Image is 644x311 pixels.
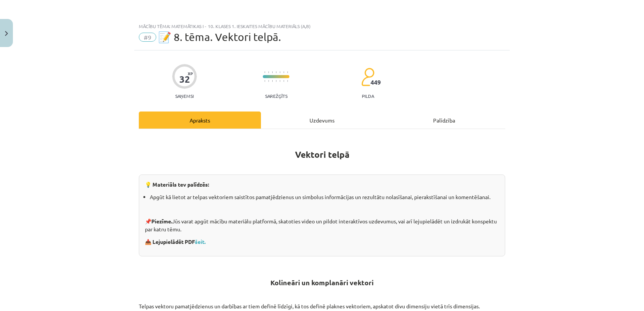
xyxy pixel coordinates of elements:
img: icon-short-line-57e1e144782c952c97e751825c79c345078a6d821885a25fce030b3d8c18986b.svg [280,71,280,73]
div: Uzdevums [261,112,383,129]
strong: Piezīme. [151,218,172,225]
img: icon-short-line-57e1e144782c952c97e751825c79c345078a6d821885a25fce030b3d8c18986b.svg [272,80,273,82]
span: XP [188,71,193,75]
div: 32 [179,74,190,85]
img: icon-short-line-57e1e144782c952c97e751825c79c345078a6d821885a25fce030b3d8c18986b.svg [280,80,280,82]
img: icon-close-lesson-0947bae3869378f0d4975bcd49f059093ad1ed9edebbc8119c70593378902aed.svg [5,31,8,36]
a: šeit. [195,238,206,245]
span: 449 [371,79,381,86]
b: Kolineāri un komplanāri vektori [270,278,374,287]
p: 📌 Jūs varat apgūt mācību materiālu platformā, skatoties video un pildot interaktīvos uzdevumus, v... [145,217,499,233]
span: 📝 8. tēma. Vektori telpā. [158,31,281,43]
strong: 📥 Lejupielādēt PDF [145,238,207,245]
p: Saņemsi [172,93,197,99]
strong: Vektori telpā [295,149,349,160]
img: icon-short-line-57e1e144782c952c97e751825c79c345078a6d821885a25fce030b3d8c18986b.svg [272,71,273,73]
div: Palīdzība [383,112,505,129]
img: icon-short-line-57e1e144782c952c97e751825c79c345078a6d821885a25fce030b3d8c18986b.svg [287,80,288,82]
li: Apgūt kā lietot ar telpas vektoriem saistītos pamatjēdzienus un simbolus informācijas un rezultāt... [150,193,499,201]
img: icon-short-line-57e1e144782c952c97e751825c79c345078a6d821885a25fce030b3d8c18986b.svg [276,71,276,73]
img: icon-short-line-57e1e144782c952c97e751825c79c345078a6d821885a25fce030b3d8c18986b.svg [283,80,284,82]
div: Mācību tēma: Matemātikas i - 10. klases 1. ieskaites mācību materiāls (a,b) [139,24,505,29]
p: pilda [362,93,374,99]
img: icon-short-line-57e1e144782c952c97e751825c79c345078a6d821885a25fce030b3d8c18986b.svg [268,80,269,82]
img: icon-short-line-57e1e144782c952c97e751825c79c345078a6d821885a25fce030b3d8c18986b.svg [264,80,265,82]
p: Telpas vektoru pamatjēdzienus un darbības ar tiem definē līdzīgi, kā tos definē plaknes vektoriem... [139,302,505,310]
p: Sarežģīts [265,93,287,99]
img: icon-short-line-57e1e144782c952c97e751825c79c345078a6d821885a25fce030b3d8c18986b.svg [264,71,265,73]
img: students-c634bb4e5e11cddfef0936a35e636f08e4e9abd3cc4e673bd6f9a4125e45ecb1.svg [361,68,374,86]
img: icon-short-line-57e1e144782c952c97e751825c79c345078a6d821885a25fce030b3d8c18986b.svg [268,71,269,73]
img: icon-short-line-57e1e144782c952c97e751825c79c345078a6d821885a25fce030b3d8c18986b.svg [283,71,284,73]
div: Apraksts [139,112,261,129]
span: #9 [139,33,156,42]
img: icon-short-line-57e1e144782c952c97e751825c79c345078a6d821885a25fce030b3d8c18986b.svg [287,71,288,73]
img: icon-short-line-57e1e144782c952c97e751825c79c345078a6d821885a25fce030b3d8c18986b.svg [276,80,276,82]
strong: 💡 Materiāls tev palīdzēs: [145,181,209,188]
